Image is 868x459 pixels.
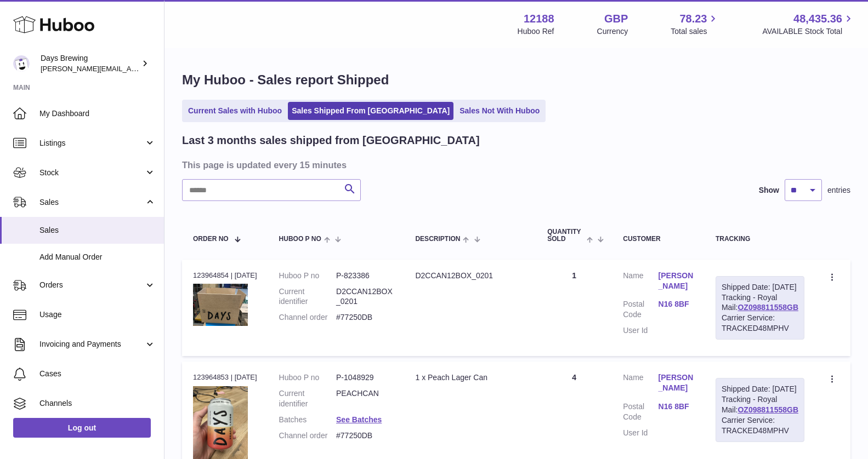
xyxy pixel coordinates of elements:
[762,12,855,37] a: 48,435.36 AVAILABLE Stock Total
[336,271,393,281] dd: P-823386
[623,271,658,294] dt: Name
[671,12,719,37] a: 78.23 Total sales
[279,415,336,425] dt: Batches
[279,312,336,323] dt: Channel order
[722,415,798,436] div: Carrier Service: TRACKED48MPHV
[13,418,151,438] a: Log out
[759,185,779,196] label: Show
[415,372,525,383] div: 1 x Peach Lager Can
[39,252,156,262] span: Add Manual Order
[722,313,798,334] div: Carrier Service: TRACKED48MPHV
[716,276,804,340] div: Tracking - Royal Mail:
[716,236,804,243] div: Tracking
[336,286,393,307] dd: D2CCAN12BOX_0201
[456,102,543,120] a: Sales Not With Huboo
[41,53,139,74] div: Days Brewing
[193,386,248,459] img: 121881752054052.jpg
[193,284,248,326] img: 121881710868712.png
[671,26,719,37] span: Total sales
[279,431,336,441] dt: Channel order
[279,372,336,383] dt: Huboo P no
[737,303,798,312] a: OZ098811558GB
[659,271,694,291] a: [PERSON_NAME]
[39,225,156,236] span: Sales
[279,286,336,307] dt: Current identifier
[184,102,286,120] a: Current Sales with Huboo
[279,236,321,243] span: Huboo P no
[623,401,658,422] dt: Postal Code
[336,388,393,409] dd: PEACHCAN
[39,369,156,379] span: Cases
[679,12,707,26] span: 78.23
[762,26,855,37] span: AVAILABLE Stock Total
[623,428,658,438] dt: User Id
[336,372,393,383] dd: P-1048929
[827,185,850,196] span: entries
[336,431,393,441] dd: #77250DB
[415,271,525,281] div: D2CCAN12BOX_0201
[722,384,798,394] div: Shipped Date: [DATE]
[279,271,336,281] dt: Huboo P no
[182,133,480,148] h2: Last 3 months sales shipped from [GEOGRAPHIC_DATA]
[659,401,694,412] a: N16 8BF
[597,26,628,37] div: Currency
[39,339,144,349] span: Invoicing and Payments
[524,12,554,26] strong: 12188
[336,312,393,323] dd: #77250DB
[623,236,694,243] div: Customer
[659,299,694,309] a: N16 8BF
[279,388,336,409] dt: Current identifier
[182,159,848,171] h3: This page is updated every 15 minutes
[547,228,584,243] span: Quantity Sold
[288,102,453,120] a: Sales Shipped From [GEOGRAPHIC_DATA]
[193,271,257,280] div: 123964854 | [DATE]
[13,55,30,72] img: greg@daysbrewing.com
[716,378,804,441] div: Tracking - Royal Mail:
[336,415,382,424] a: See Batches
[39,398,156,409] span: Channels
[415,236,460,243] span: Description
[193,372,257,382] div: 123964853 | [DATE]
[39,138,144,148] span: Listings
[722,282,798,292] div: Shipped Date: [DATE]
[182,71,850,89] h1: My Huboo - Sales report Shipped
[536,260,612,356] td: 1
[193,236,229,243] span: Order No
[623,325,658,336] dt: User Id
[737,405,798,414] a: OZ098811558GB
[518,26,554,37] div: Huboo Ref
[604,12,628,26] strong: GBP
[39,108,156,119] span: My Dashboard
[623,299,658,320] dt: Postal Code
[659,372,694,393] a: [PERSON_NAME]
[793,12,842,26] span: 48,435.36
[39,168,144,178] span: Stock
[623,372,658,396] dt: Name
[41,64,220,73] span: [PERSON_NAME][EMAIL_ADDRESS][DOMAIN_NAME]
[39,309,156,320] span: Usage
[39,280,144,290] span: Orders
[39,197,144,208] span: Sales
